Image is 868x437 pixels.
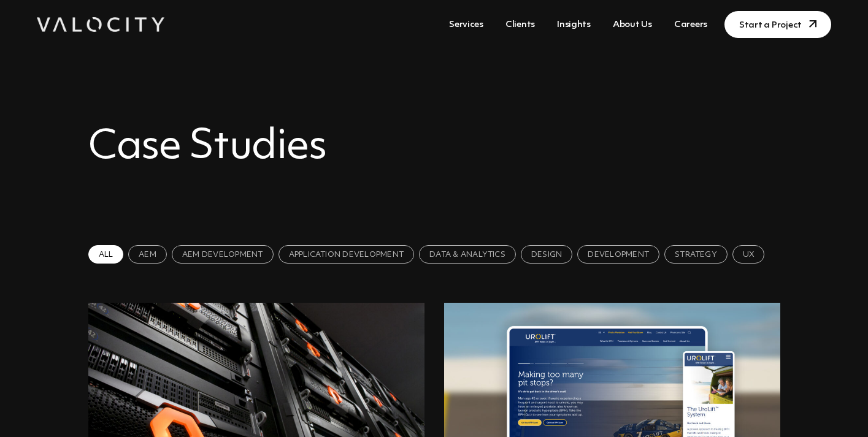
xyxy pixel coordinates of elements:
a: About Us [608,13,657,36]
a: Clients [501,13,540,36]
a: Services [444,13,488,36]
span: Application Development [278,245,415,264]
span: AEM [128,245,167,264]
span: Data & Analytics [419,245,516,264]
a: Start a Project [724,11,831,38]
h1: Case Studies [88,123,780,172]
a: Insights [552,13,596,36]
a: Careers [669,13,712,36]
span: Design [521,245,572,264]
span: Development [577,245,659,264]
span: UX [732,245,764,264]
span: Strategy [664,245,728,264]
img: Valocity Digital [37,17,164,32]
span: AEM Development [172,245,274,264]
span: All [88,245,124,264]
